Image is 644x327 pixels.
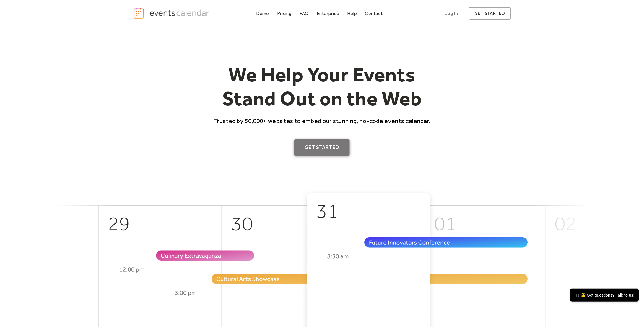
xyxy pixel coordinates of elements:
a: Help [345,9,360,17]
a: home [133,7,211,19]
div: Pricing [277,12,292,15]
div: Help [347,12,357,15]
div: Enterprise [317,12,339,15]
a: Contact [363,9,385,17]
a: get started [469,7,511,20]
a: Demo [254,9,271,17]
div: Contact [365,12,383,15]
p: Trusted by 50,000+ websites to embed our stunning, no-code events calendar. [209,117,435,125]
a: Log In [439,7,464,20]
a: Get Started [294,139,350,156]
h1: We Help Your Events Stand Out on the Web [209,63,435,111]
a: Pricing [275,9,294,17]
div: FAQ [300,12,309,15]
div: Demo [256,12,269,15]
a: Enterprise [314,9,341,17]
a: FAQ [297,9,311,17]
